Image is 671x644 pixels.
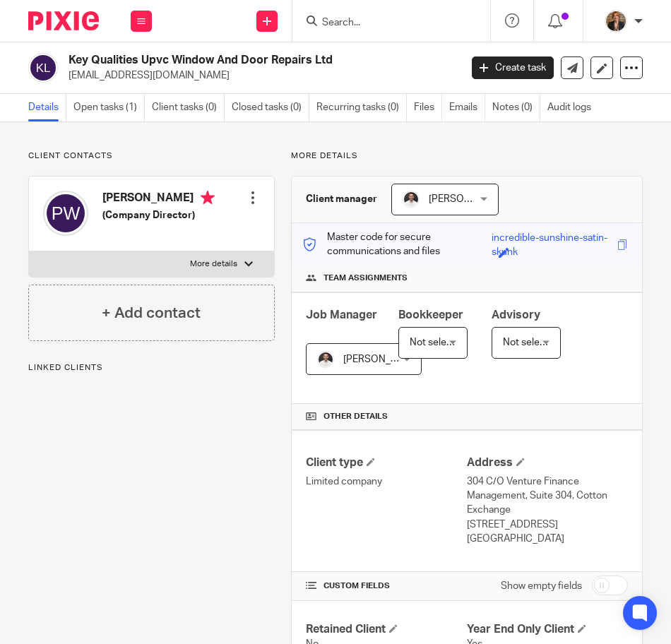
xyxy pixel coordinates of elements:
h4: Retained Client [306,622,467,637]
a: Open tasks (1) [73,94,145,121]
h3: Client manager [306,192,377,206]
h4: [PERSON_NAME] [102,191,215,208]
span: [PERSON_NAME] [343,354,421,364]
a: Emails [449,94,485,121]
h2: Key Qualities Upvc Window And Door Repairs Ltd [69,53,374,68]
span: Other details [323,411,388,422]
h5: (Company Director) [102,208,215,222]
span: Team assignments [323,273,408,284]
a: Details [28,94,66,121]
a: Audit logs [547,94,598,121]
p: Limited company [306,475,467,489]
i: Primary [201,191,215,205]
p: [EMAIL_ADDRESS][DOMAIN_NAME] [69,68,451,83]
img: svg%3E [28,53,58,83]
img: WhatsApp%20Image%202025-04-23%20at%2010.20.30_16e186ec.jpg [605,10,627,32]
h4: Year End Only Client [467,622,628,637]
input: Search [321,17,448,30]
p: [STREET_ADDRESS] [467,518,628,532]
h4: + Add contact [102,302,201,324]
p: Client contacts [28,150,275,162]
img: svg%3E [43,191,88,236]
p: [GEOGRAPHIC_DATA] [467,532,628,546]
span: Not selected [410,338,467,347]
img: Pixie [28,11,99,30]
span: Advisory [492,309,540,321]
img: dom%20slack.jpg [317,351,334,368]
a: Notes (0) [492,94,540,121]
a: Client tasks (0) [152,94,225,121]
span: Not selected [503,338,560,347]
a: Files [414,94,442,121]
span: [PERSON_NAME] [429,194,506,204]
p: More details [291,150,643,162]
p: 304 C/O Venture Finance Management, Suite 304, Cotton Exchange [467,475,628,518]
a: Closed tasks (0) [232,94,309,121]
a: Create task [472,56,554,79]
p: Master code for secure communications and files [302,230,491,259]
p: Linked clients [28,362,275,374]
span: Job Manager [306,309,377,321]
div: incredible-sunshine-satin-skunk [492,231,614,247]
h4: Client type [306,455,467,470]
p: More details [190,258,237,270]
img: dom%20slack.jpg [403,191,420,208]
label: Show empty fields [501,579,582,593]
h4: CUSTOM FIELDS [306,580,467,592]
h4: Address [467,455,628,470]
a: Recurring tasks (0) [316,94,407,121]
span: Bookkeeper [398,309,463,321]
